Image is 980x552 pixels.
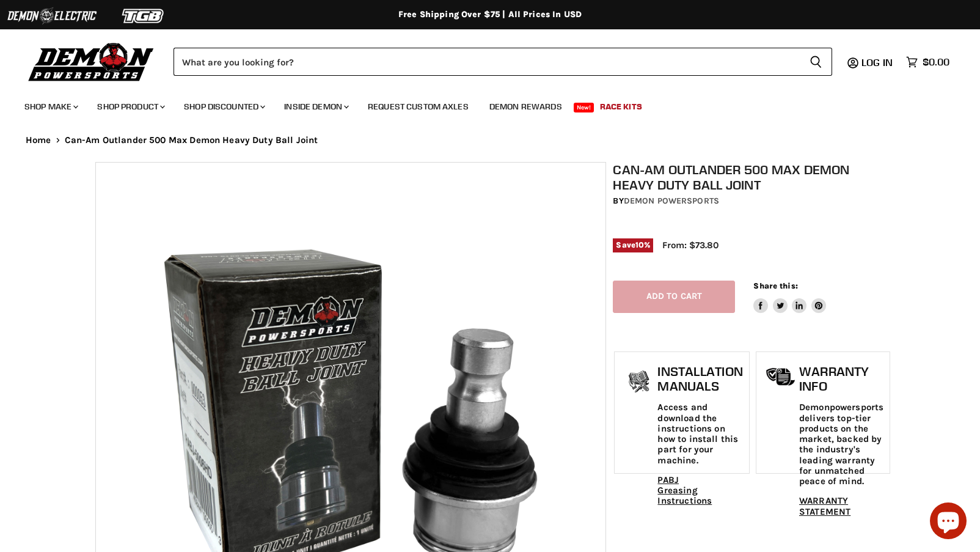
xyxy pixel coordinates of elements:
[613,238,653,252] span: Save %
[591,94,651,119] a: Race Kits
[1,135,979,145] nav: Breadcrumbs
[923,56,949,68] span: $0.00
[900,53,956,71] a: $0.00
[800,48,832,76] button: Search
[1,9,979,20] div: Free Shipping Over $75 | All Prices In USD
[753,281,797,290] span: Share this:
[175,94,272,119] a: Shop Discounted
[24,40,158,83] img: Demon Powersports
[861,56,893,68] span: Log in
[88,94,172,119] a: Shop Product
[15,94,86,119] a: Shop Make
[799,495,850,517] a: WARRANTY STATEMENT
[275,94,356,119] a: Inside Demon
[359,94,478,119] a: Request Custom Axles
[98,4,189,28] img: TGB Logo 2
[613,194,891,208] div: by
[624,367,654,398] img: install_manual-icon.png
[799,364,883,393] h1: Warranty Info
[766,367,796,386] img: warranty-icon.png
[26,135,51,145] a: Home
[926,502,970,542] inbox-online-store-chat: Shopify online store chat
[624,196,719,206] a: Demon Powersports
[65,135,318,145] span: Can-Am Outlander 500 Max Demon Heavy Duty Ball Joint
[635,240,644,249] span: 10
[174,48,832,76] form: Product
[6,4,98,28] img: Demon Electric Logo 2
[174,48,800,76] input: Search
[480,94,571,119] a: Demon Rewards
[657,475,712,507] a: PABJ Greasing Instructions
[753,281,826,313] aside: Share this:
[657,402,742,466] p: Access and download the instructions on how to install this part for your machine.
[15,89,946,119] ul: Main menu
[657,364,742,393] h1: Installation Manuals
[574,103,594,112] span: New!
[662,240,719,251] span: From: $73.80
[613,162,891,193] h1: Can-Am Outlander 500 Max Demon Heavy Duty Ball Joint
[799,402,883,487] p: Demonpowersports delivers top-tier products on the market, backed by the industry's leading warra...
[856,57,900,68] a: Log in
